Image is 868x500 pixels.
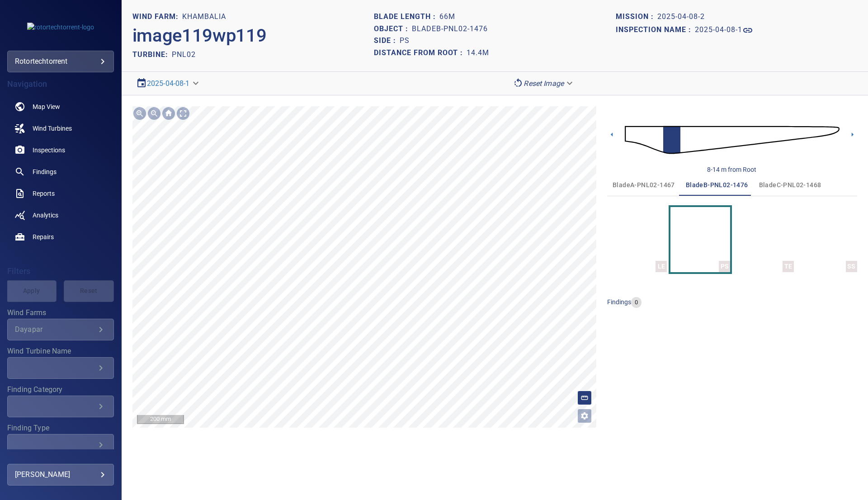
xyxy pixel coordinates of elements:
label: Finding Type [7,425,114,432]
button: TE [734,207,793,272]
h1: Side : [374,37,400,45]
a: PS [696,207,705,272]
h1: Object : [374,25,412,33]
div: Zoom out [147,106,161,121]
span: bladeA-PNL02-1467 [613,179,675,191]
h1: Mission : [616,13,657,21]
a: 2025-04-08-1 [147,79,190,88]
h1: Blade length : [374,13,439,21]
a: repairs noActive [7,226,114,248]
a: SS [823,207,832,272]
a: windturbines noActive [7,118,114,139]
button: Open image filters and tagging options [577,409,592,423]
span: 0 [631,298,642,307]
img: d [625,114,840,166]
a: inspections noActive [7,139,114,161]
img: rotortechtorrent-logo [27,23,94,32]
h1: 2025-04-08-2 [657,13,705,21]
label: Finding Category [7,386,114,393]
a: findings noActive [7,161,114,183]
span: Findings [33,167,57,176]
span: Reports [33,189,55,198]
div: Go home [161,106,176,121]
h2: TURBINE: [132,50,172,59]
h1: PS [400,37,410,45]
div: 2025-04-08-1 [132,75,204,91]
h1: 14.4m [467,49,489,57]
div: SS [846,261,857,272]
div: Wind Turbine Name [7,357,114,379]
div: Reset Image [509,75,578,91]
a: LE [632,207,642,272]
div: LE [656,261,667,272]
div: Finding Type [7,434,114,456]
div: Dayapar [15,325,95,334]
div: Finding Category [7,396,114,417]
div: rotortechtorrent [7,51,114,72]
div: [PERSON_NAME] [15,467,106,482]
span: Map View [33,102,60,111]
div: Zoom in [132,106,147,121]
div: Wind Farms [7,319,114,340]
div: rotortechtorrent [15,54,106,69]
h1: Inspection name : [616,26,695,34]
h1: bladeB-PNL02-1476 [412,25,488,33]
a: TE [759,207,769,272]
span: Inspections [33,146,65,155]
a: analytics noActive [7,204,114,226]
h1: WIND FARM: [132,13,182,21]
h1: 66m [439,13,455,21]
h1: Distance from root : [374,49,467,57]
div: PS [719,261,730,272]
h4: Filters [7,267,114,276]
button: LE [607,207,667,272]
span: Analytics [33,211,58,220]
h4: Navigation [7,80,114,89]
h2: PNL02 [172,50,196,59]
div: TE [783,261,794,272]
em: Reset Image [524,79,564,88]
a: map noActive [7,96,114,118]
button: SS [797,207,857,272]
span: Wind Turbines [33,124,72,133]
span: findings [607,298,631,306]
h2: image119wp119 [132,25,267,47]
h1: 2025-04-08-1 [695,26,742,34]
h1: Khambalia [182,13,226,21]
div: 8-14 m from Root [707,165,756,174]
span: Repairs [33,232,54,241]
label: Wind Turbine Name [7,348,114,355]
label: Wind Farms [7,309,114,316]
span: bladeC-PNL02-1468 [759,179,821,191]
div: Toggle full page [176,106,190,121]
button: PS [670,207,730,272]
a: 2025-04-08-1 [695,25,753,36]
span: bladeB-PNL02-1476 [686,179,748,191]
a: reports noActive [7,183,114,204]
